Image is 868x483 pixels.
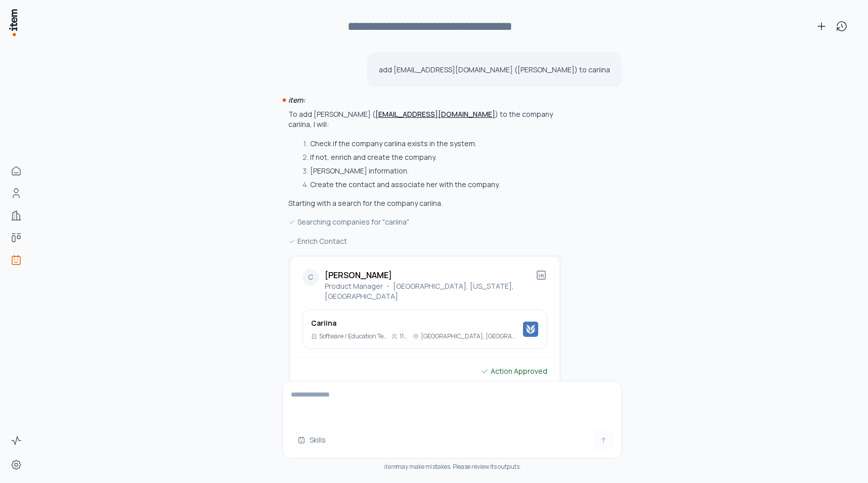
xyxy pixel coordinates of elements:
p: Product Manager ・ [GEOGRAPHIC_DATA], [US_STATE], [GEOGRAPHIC_DATA] [325,281,535,301]
div: Enrich Contact [288,236,561,247]
div: may make mistakes. Please review its outputs. [282,463,622,471]
li: Check if the company cariina exists in the system. [300,139,561,149]
div: Searching companies for "cariina" [288,216,561,228]
a: Deals [6,228,26,248]
p: [GEOGRAPHIC_DATA], [GEOGRAPHIC_DATA] [421,332,518,340]
p: To add [PERSON_NAME] ( ) to the company cariina, I will: [288,109,561,129]
a: Home [6,161,26,181]
a: Activity [6,430,26,451]
h3: Cariina [311,318,518,328]
p: Software / Education Technology [319,332,387,340]
img: Cariina [523,321,539,337]
div: Action Approved [481,366,547,377]
h2: [PERSON_NAME] [325,269,535,281]
button: Skills [291,432,332,448]
p: add [EMAIL_ADDRESS][DOMAIN_NAME] ([PERSON_NAME]) to cariina [379,65,610,75]
div: C [302,269,319,285]
p: 11-50 [400,332,409,340]
li: [PERSON_NAME] information. [300,166,561,176]
a: Agents [6,250,26,270]
i: item [383,462,396,471]
li: Create the contact and associate her with the company. [300,180,561,190]
i: item: [288,95,305,105]
p: Starting with a search for the company cariina. [288,198,561,208]
a: [EMAIL_ADDRESS][DOMAIN_NAME] [375,109,495,119]
img: Item Brain Logo [8,8,18,37]
a: People [6,183,26,203]
button: View history [832,16,852,36]
span: Skills [310,435,326,445]
a: Companies [6,205,26,226]
a: Settings [6,455,26,475]
button: New conversation [811,16,832,36]
li: If not, enrich and create the company. [300,152,561,162]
